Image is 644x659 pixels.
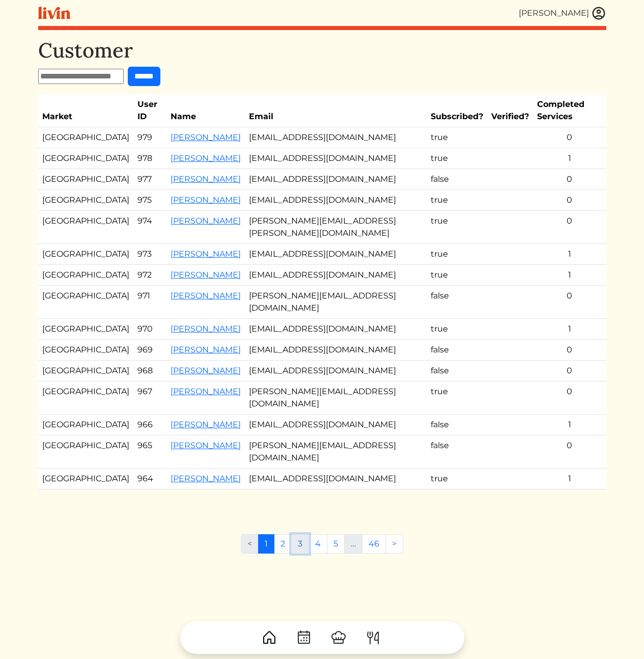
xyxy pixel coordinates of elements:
td: 977 [133,169,167,190]
td: true [427,469,487,489]
h1: Customer [38,38,606,63]
td: true [427,211,487,244]
td: [GEOGRAPHIC_DATA] [38,286,133,319]
img: House-9bf13187bcbb5817f509fe5e7408150f90897510c4275e13d0d5fca38e0b5951.svg [261,629,277,646]
td: 967 [133,381,167,415]
td: true [427,381,487,415]
a: 3 [291,534,309,554]
td: [EMAIL_ADDRESS][DOMAIN_NAME] [245,265,427,286]
td: false [427,169,487,190]
th: Name [166,94,245,127]
td: [GEOGRAPHIC_DATA] [38,190,133,211]
td: true [427,190,487,211]
td: [GEOGRAPHIC_DATA] [38,361,133,381]
a: [PERSON_NAME] [171,324,241,334]
a: Next [385,534,403,554]
td: false [427,435,487,469]
a: [PERSON_NAME] [171,441,241,450]
td: [GEOGRAPHIC_DATA] [38,127,133,148]
td: [EMAIL_ADDRESS][DOMAIN_NAME] [245,415,427,435]
a: [PERSON_NAME] [171,174,241,184]
td: [EMAIL_ADDRESS][DOMAIN_NAME] [245,190,427,211]
td: [EMAIL_ADDRESS][DOMAIN_NAME] [245,361,427,381]
td: [PERSON_NAME][EMAIL_ADDRESS][DOMAIN_NAME] [245,435,427,469]
td: [PERSON_NAME][EMAIL_ADDRESS][DOMAIN_NAME] [245,286,427,319]
td: [GEOGRAPHIC_DATA] [38,169,133,190]
td: 973 [133,244,167,265]
td: 0 [533,340,606,361]
a: [PERSON_NAME] [171,366,241,375]
a: [PERSON_NAME] [171,132,241,142]
td: [GEOGRAPHIC_DATA] [38,211,133,244]
td: 966 [133,415,167,435]
td: 1 [533,415,606,435]
td: 0 [533,169,606,190]
td: 0 [533,190,606,211]
td: [GEOGRAPHIC_DATA] [38,340,133,361]
td: [PERSON_NAME][EMAIL_ADDRESS][DOMAIN_NAME] [245,381,427,415]
th: Completed Services [533,94,606,127]
td: 1 [533,148,606,169]
a: [PERSON_NAME] [171,474,241,483]
a: [PERSON_NAME] [171,270,241,280]
td: [EMAIL_ADDRESS][DOMAIN_NAME] [245,319,427,340]
nav: Pages [241,534,403,562]
th: Email [245,94,427,127]
td: [PERSON_NAME][EMAIL_ADDRESS][PERSON_NAME][DOMAIN_NAME] [245,211,427,244]
td: [EMAIL_ADDRESS][DOMAIN_NAME] [245,148,427,169]
a: [PERSON_NAME] [171,195,241,205]
td: true [427,265,487,286]
td: [GEOGRAPHIC_DATA] [38,265,133,286]
td: [EMAIL_ADDRESS][DOMAIN_NAME] [245,340,427,361]
td: false [427,286,487,319]
img: CalendarDots-5bcf9d9080389f2a281d69619e1c85352834be518fbc73d9501aef674afc0d57.svg [296,629,312,646]
a: 1 [258,534,274,554]
a: [PERSON_NAME] [171,420,241,429]
td: 975 [133,190,167,211]
td: false [427,361,487,381]
td: 974 [133,211,167,244]
td: 0 [533,381,606,415]
td: [GEOGRAPHIC_DATA] [38,381,133,415]
td: 1 [533,319,606,340]
td: [EMAIL_ADDRESS][DOMAIN_NAME] [245,244,427,265]
td: 969 [133,340,167,361]
td: true [427,148,487,169]
td: 1 [533,265,606,286]
td: 971 [133,286,167,319]
td: false [427,415,487,435]
a: [PERSON_NAME] [171,216,241,226]
td: [EMAIL_ADDRESS][DOMAIN_NAME] [245,127,427,148]
td: [GEOGRAPHIC_DATA] [38,415,133,435]
td: 0 [533,286,606,319]
td: [EMAIL_ADDRESS][DOMAIN_NAME] [245,169,427,190]
td: 970 [133,319,167,340]
a: 4 [309,534,327,554]
td: true [427,319,487,340]
th: Verified? [487,94,533,127]
a: [PERSON_NAME] [171,345,241,354]
td: true [427,127,487,148]
th: Subscribed? [427,94,487,127]
td: 1 [533,469,606,489]
td: 968 [133,361,167,381]
td: 0 [533,361,606,381]
a: [PERSON_NAME] [171,387,241,396]
td: 0 [533,127,606,148]
img: ForkKnife-55491504ffdb50bab0c1e09e7649658475375261d09fd45db06cec23bce548bf.svg [365,629,381,646]
td: 964 [133,469,167,489]
td: false [427,340,487,361]
td: 972 [133,265,167,286]
img: user_account-e6e16d2ec92f44fc35f99ef0dc9cddf60790bfa021a6ecb1c896eb5d2907b31c.svg [591,6,606,21]
div: [PERSON_NAME] [519,7,589,19]
td: 978 [133,148,167,169]
td: [GEOGRAPHIC_DATA] [38,319,133,340]
a: [PERSON_NAME] [171,249,241,259]
a: [PERSON_NAME] [171,153,241,163]
td: 0 [533,435,606,469]
a: 46 [362,534,386,554]
img: ChefHat-a374fb509e4f37eb0702ca99f5f64f3b6956810f32a249b33092029f8484b388.svg [330,629,347,646]
td: [GEOGRAPHIC_DATA] [38,469,133,489]
td: [GEOGRAPHIC_DATA] [38,244,133,265]
td: 0 [533,211,606,244]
